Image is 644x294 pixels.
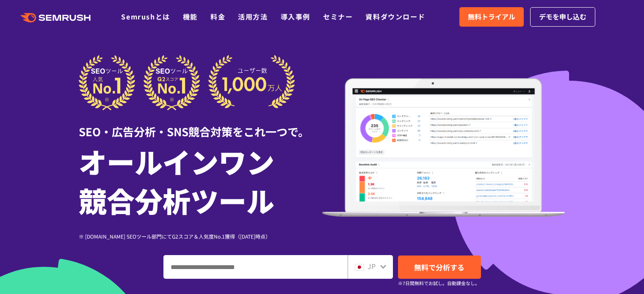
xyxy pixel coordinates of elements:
span: 無料トライアル [468,11,515,22]
input: ドメイン、キーワードまたはURLを入力してください [164,256,347,278]
a: 機能 [183,11,198,22]
span: JP [368,261,376,271]
a: デモを申し込む [530,7,595,27]
h1: オールインワン 競合分析ツール [79,142,322,220]
div: ※ [DOMAIN_NAME] SEOツール部門にてG2スコア＆人気度No.1獲得（[DATE]時点） [79,232,322,240]
span: 無料で分析する [414,262,464,272]
span: デモを申し込む [539,11,586,22]
a: セミナー [323,11,353,22]
a: 無料で分析する [398,256,481,279]
a: 導入事例 [281,11,310,22]
a: 無料トライアル [459,7,524,27]
a: 活用方法 [238,11,268,22]
div: SEO・広告分析・SNS競合対策をこれ一つで。 [79,110,322,140]
a: 料金 [210,11,225,22]
small: ※7日間無料でお試し。自動課金なし。 [398,279,480,287]
a: Semrushとは [121,11,170,22]
a: 資料ダウンロード [365,11,425,22]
